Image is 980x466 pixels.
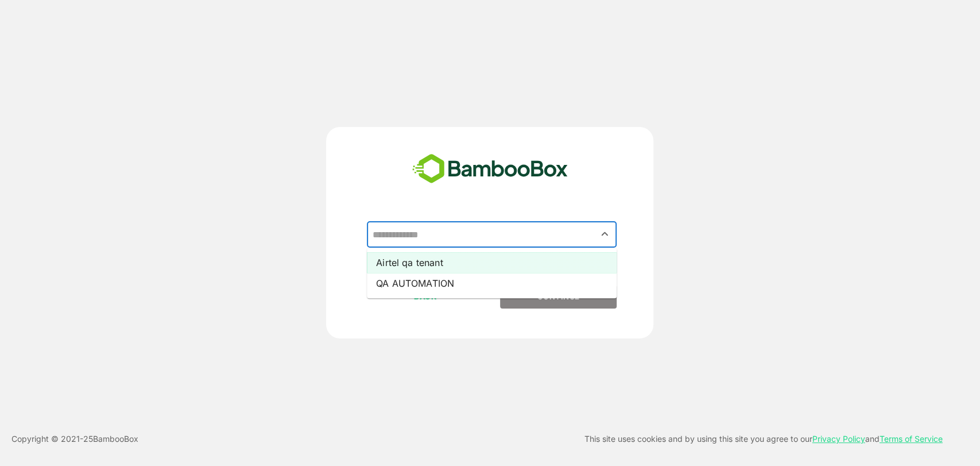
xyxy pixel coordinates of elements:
li: Airtel qa tenant [367,252,617,273]
p: Copyright © 2021- 25 BambooBox [11,432,138,446]
img: bamboobox [406,150,574,188]
button: Close [597,226,613,242]
a: Privacy Policy [812,434,865,444]
li: QA AUTOMATION [367,273,617,294]
p: This site uses cookies and by using this site you agree to our and [584,432,943,446]
a: Terms of Service [880,434,943,444]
